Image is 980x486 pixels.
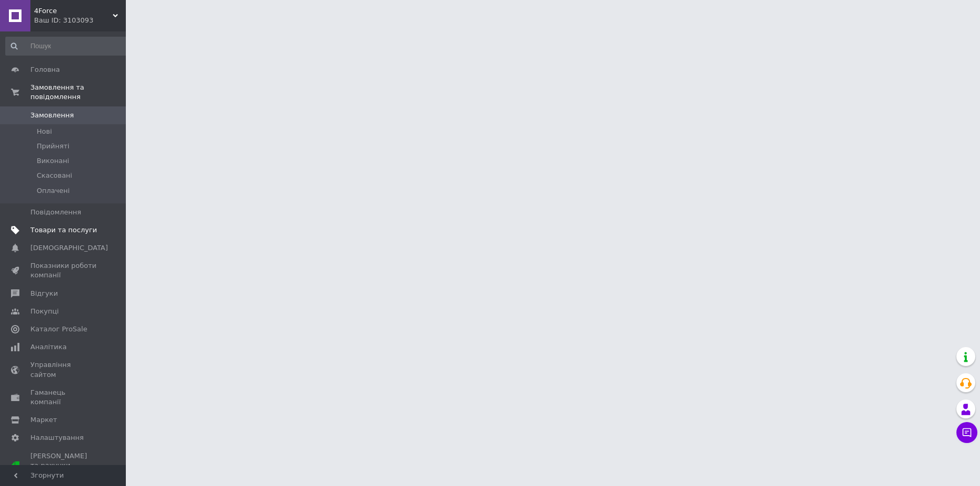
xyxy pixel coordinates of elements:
[30,261,97,280] span: Показники роботи компанії
[30,451,97,480] span: [PERSON_NAME] та рахунки
[30,111,74,120] span: Замовлення
[30,307,59,316] span: Покупці
[37,156,69,166] span: Виконані
[30,388,97,407] span: Гаманець компанії
[37,127,52,136] span: Нові
[34,16,126,25] div: Ваш ID: 3103093
[5,37,130,56] input: Пошук
[30,415,57,425] span: Маркет
[956,422,977,443] button: Чат з покупцем
[30,433,84,442] span: Налаштування
[34,6,113,16] span: 4Force
[37,171,72,180] span: Скасовані
[30,225,97,235] span: Товари та послуги
[30,289,58,298] span: Відгуки
[30,208,81,217] span: Повідомлення
[30,342,67,352] span: Аналітика
[37,186,70,196] span: Оплачені
[30,65,60,74] span: Головна
[30,325,87,334] span: Каталог ProSale
[30,243,108,253] span: [DEMOGRAPHIC_DATA]
[30,360,97,379] span: Управління сайтом
[30,83,126,102] span: Замовлення та повідомлення
[37,142,69,151] span: Прийняті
